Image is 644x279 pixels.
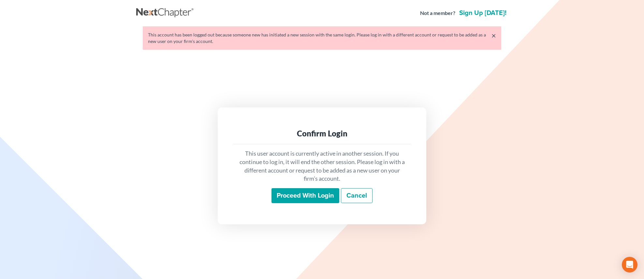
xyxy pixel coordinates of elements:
[622,257,637,272] div: Open Intercom Messenger
[458,10,508,16] a: Sign up [DATE]!
[341,188,373,203] a: Cancel
[148,32,496,45] div: This account has been logged out because someone new has initiated a new session with the same lo...
[271,188,339,203] input: Proceed with login
[239,149,405,183] p: This user account is currently active in another session. If you continue to log in, it will end ...
[239,128,405,139] div: Confirm Login
[491,32,496,39] a: ×
[420,9,455,17] strong: Not a member?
